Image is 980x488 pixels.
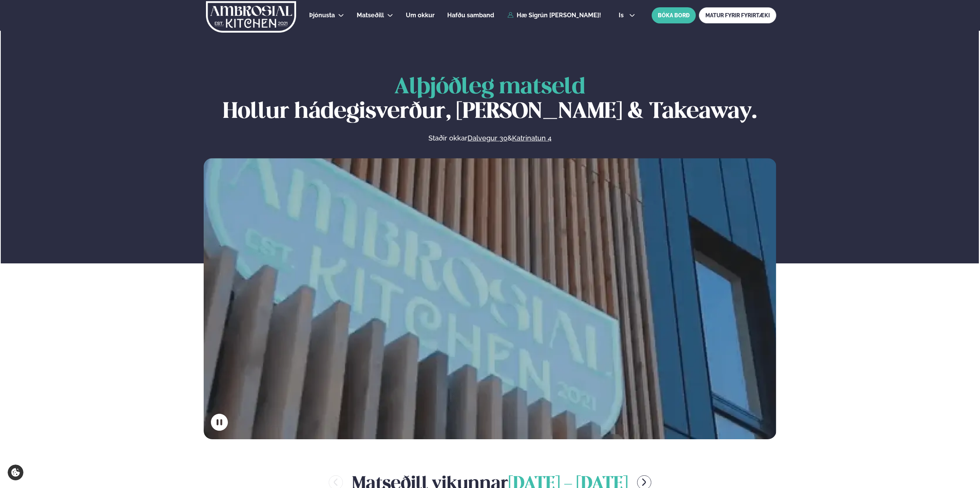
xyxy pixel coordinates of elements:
[309,12,335,19] span: Þjónusta
[652,7,696,23] button: BÓKA BORÐ
[406,11,435,20] a: Um okkur
[447,12,494,19] span: Hafðu samband
[345,134,635,143] p: Staðir okkar &
[447,11,494,20] a: Hafðu samband
[204,75,776,124] h1: Hollur hádegisverður, [PERSON_NAME] & Takeaway.
[468,134,507,143] a: Dalvegur 30
[8,465,23,480] a: Cookie settings
[357,12,384,19] span: Matseðill
[205,1,297,33] img: logo
[394,77,585,98] span: Alþjóðleg matseld
[613,12,641,18] button: is
[309,11,335,20] a: Þjónusta
[619,12,626,18] span: is
[512,134,552,143] a: Katrinatun 4
[507,12,601,19] a: Hæ Sigrún [PERSON_NAME]!
[406,12,435,19] span: Um okkur
[699,7,776,23] a: MATUR FYRIR FYRIRTÆKI
[357,11,384,20] a: Matseðill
